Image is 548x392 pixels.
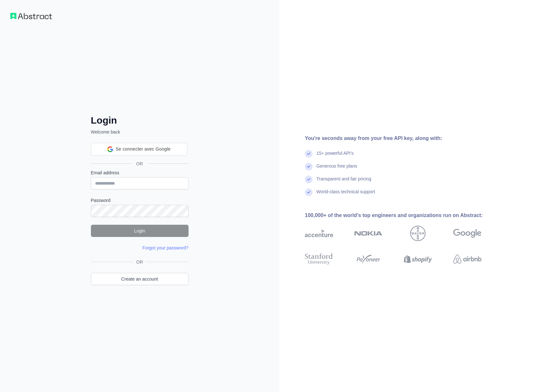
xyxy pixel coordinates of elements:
[453,226,482,241] img: google
[134,259,146,265] span: OR
[305,163,313,170] img: check mark
[404,252,432,266] img: shopify
[305,150,313,158] img: check mark
[91,273,189,285] a: Create an account
[316,176,371,188] div: Transparent and fair pricing
[453,252,482,266] img: airbnb
[305,135,502,142] div: You're seconds away from your free API key, along with:
[305,252,333,266] img: stanford university
[91,197,189,204] label: Password
[91,129,189,135] p: Welcome back
[142,245,188,250] a: Forgot your password?
[354,226,383,241] img: nokia
[91,170,189,176] label: Email address
[316,163,357,176] div: Generous free plans
[316,150,354,163] div: 15+ powerful API's
[316,188,375,201] div: World-class technical support
[305,176,313,183] img: check mark
[10,13,52,19] img: Workflow
[116,146,171,152] span: Se connecter avec Google
[410,226,426,241] img: bayer
[91,143,187,156] div: Se connecter avec Google
[131,161,148,167] span: OR
[305,188,313,196] img: check mark
[91,225,189,237] button: Login
[305,226,333,241] img: accenture
[354,252,383,266] img: payoneer
[91,115,189,126] h2: Login
[305,212,502,219] div: 100,000+ of the world's top engineers and organizations run on Abstract:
